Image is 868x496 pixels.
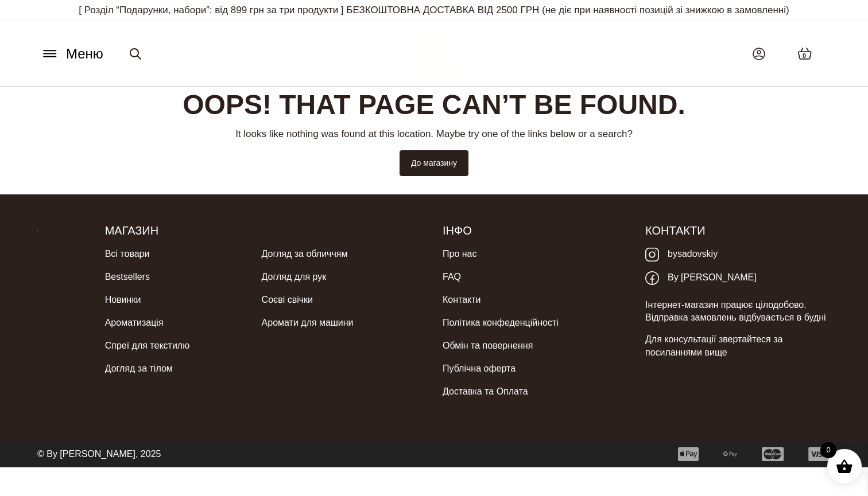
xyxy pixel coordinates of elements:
p: Інтернет-магазин працює цілодобово. Відправка замовлень відбувається в будні [645,299,831,325]
button: Меню [37,43,107,65]
a: FAQ [443,265,461,288]
a: Аромати для машини [262,311,354,334]
a: Спреї для текстилю [105,334,190,357]
a: Публічна оферта [443,357,516,380]
h5: Контакти [645,223,831,238]
a: Bestsellers [105,265,150,288]
span: 0 [803,51,806,61]
span: Меню [66,44,103,64]
a: Контакти [443,288,481,311]
a: Соєві свічки [262,288,313,311]
p: Для консультації звертайтеся за посиланнями вище [645,333,831,359]
p: © By [PERSON_NAME], 2025 [37,448,161,460]
a: Обмін та повернення [443,334,533,357]
a: Політика конфеденційності [443,311,559,334]
a: Ароматизація [105,311,164,334]
a: Доставка та Оплата [443,380,528,403]
a: 0 [786,36,824,72]
a: Догляд за обличчям [262,243,348,265]
h5: Інфо [443,223,628,238]
a: bysadovskiy [645,243,718,266]
img: BY SADOVSKIY [411,32,457,75]
a: Всі товари [105,243,150,265]
span: 0 [820,442,836,458]
a: By [PERSON_NAME] [645,266,757,290]
a: Про нас [443,243,476,265]
a: Новинки [105,288,141,311]
a: Догляд за тілом [105,357,173,380]
a: До магазину [400,150,468,176]
a: Догляд для рук [262,265,327,288]
h5: Магазин [105,223,425,238]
